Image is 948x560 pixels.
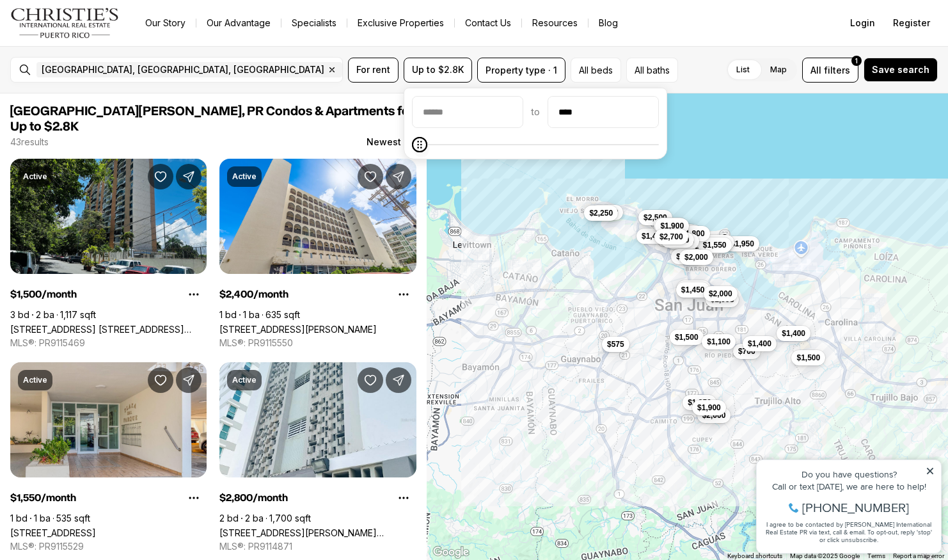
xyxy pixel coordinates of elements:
span: $2,000 [702,410,726,420]
span: $1,900 [697,403,721,413]
button: $2,000 [679,250,713,265]
button: Contact Us [455,14,521,32]
button: Newest [359,129,424,155]
span: 1 [855,56,858,66]
input: priceMax [548,97,658,127]
button: Login [842,10,883,36]
button: Save Property: 83 CONDOMINIO CERVANTES #A2 [358,367,383,393]
a: 83 CONDOMINIO CERVANTES #A2, SAN JUAN PR, 00907 [219,527,416,538]
button: $1,500 [670,330,704,345]
span: [GEOGRAPHIC_DATA], [GEOGRAPHIC_DATA], [GEOGRAPHIC_DATA] [42,65,324,75]
a: Our Story [135,14,196,32]
button: Share Property [176,164,201,189]
span: $1,800 [681,228,705,239]
button: $1,800 [676,226,710,241]
span: $2,500 [644,212,668,223]
p: Active [23,375,47,385]
button: Share Property [176,367,201,393]
a: Resources [522,14,588,32]
button: $2,800 [700,235,734,250]
p: 43 results [10,137,49,147]
span: $2,250 [590,208,613,218]
button: $1,400 [743,336,777,351]
img: logo [10,8,120,38]
button: Property options [391,485,416,511]
button: Save Property: 1131 ASHFORD AVE #04 [358,164,383,189]
button: $1,900 [656,218,690,234]
p: Active [232,172,257,182]
button: $700 [733,344,761,359]
button: $575 [602,337,629,352]
span: $1,400 [642,231,665,241]
button: $1,500 [672,249,706,264]
button: $1,700 [677,280,711,296]
button: $1,900 [590,205,624,220]
button: $1,450 [676,282,710,298]
a: 1131 ASHFORD AVE #04, SAN JUAN PR, 00907 [219,324,377,335]
span: Maximum [412,137,427,152]
button: Property options [181,485,207,511]
span: $1,500 [675,332,699,342]
button: $1,500 [792,350,826,365]
span: [GEOGRAPHIC_DATA][PERSON_NAME], PR Condos & Apartments for Up to $2.8K [10,105,414,133]
a: 233 DEL PARQUE #4, SANTURCE PR, 00912 [10,527,96,538]
button: Register [885,10,938,36]
span: For rent [356,65,390,75]
span: $575 [607,339,624,349]
button: $2,000 [697,408,731,423]
span: Login [850,18,875,28]
span: $1,500 [677,252,700,262]
span: Save search [872,65,929,75]
p: Active [232,375,257,385]
button: $1,950 [726,236,760,252]
span: $2,700 [660,232,683,242]
button: $1,400 [636,228,670,244]
button: $1,100 [702,334,736,349]
a: Specialists [281,14,347,32]
a: Our Advantage [196,14,281,32]
span: All [810,63,821,77]
button: Property options [181,282,207,307]
span: $1,350 [688,397,712,408]
span: filters [824,63,850,77]
button: Property options [391,282,416,307]
span: [PHONE_NUMBER] [52,60,159,73]
a: Exclusive Properties [347,14,454,32]
span: I agree to be contacted by [PERSON_NAME] International Real Estate PR via text, call & email. To ... [16,79,182,103]
button: $1,400 [777,326,811,341]
button: $2,700 [654,229,688,244]
button: Save Property: 233 DEL PARQUE #4 [148,367,173,393]
button: All baths [626,58,678,83]
span: $2,000 [684,252,708,262]
span: Newest [367,137,401,147]
span: $700 [738,346,755,356]
button: $2,500 [639,210,673,225]
span: $1,500 [797,353,821,363]
div: Call or text [DATE], we are here to help! [13,41,185,50]
button: Property type · 1 [477,58,565,83]
span: $1,400 [782,328,806,339]
a: Blog [589,14,628,32]
button: Share Property [386,164,411,189]
label: List [726,58,760,81]
input: priceMin [413,97,523,127]
span: to [531,107,540,117]
button: $1,350 [683,395,717,410]
span: $1,400 [748,339,772,349]
button: All beds [571,58,621,83]
span: $1,900 [661,221,684,231]
span: $1,100 [707,337,731,347]
label: Map [760,58,797,81]
button: Share Property [386,367,411,393]
p: Active [23,172,47,182]
span: $1,550 [703,240,727,250]
span: $2,000 [709,289,732,299]
a: 500 MODESTO ST COND. BELLO HORIZONTE #3-01, SAN JUAN PR, 00924 [10,324,207,335]
button: $2,250 [585,205,619,221]
span: $1,450 [681,285,705,295]
span: Up to $2.8K [412,65,464,75]
button: Up to $2.8K [404,58,472,83]
button: For rent [348,58,399,83]
button: $2,000 [704,286,738,301]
